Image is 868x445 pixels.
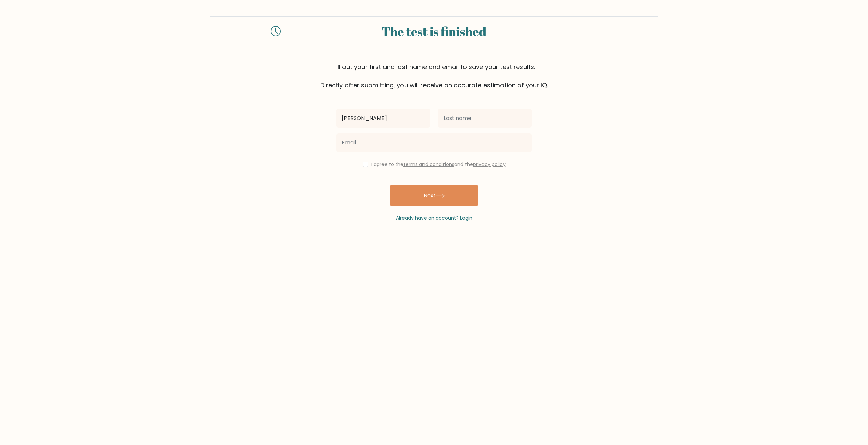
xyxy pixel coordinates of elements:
[390,185,478,206] button: Next
[473,161,506,168] a: privacy policy
[403,161,454,168] a: terms and conditions
[371,161,506,168] label: I agree to the and the
[336,133,532,152] input: Email
[396,215,472,221] a: Already have an account? Login
[210,62,658,90] div: Fill out your first and last name and email to save your test results. Directly after submitting,...
[336,109,430,128] input: First name
[289,22,579,40] div: The test is finished
[438,109,532,128] input: Last name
